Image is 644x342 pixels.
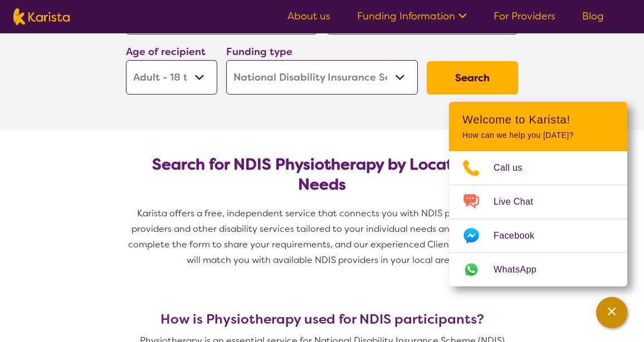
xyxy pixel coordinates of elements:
h2: Welcome to Karista! [462,113,614,126]
a: Blog [582,9,604,23]
span: Live Chat [494,194,547,210]
label: Funding type [226,45,292,58]
a: Funding Information [357,9,467,23]
span: Facebook [494,227,548,244]
h3: How is Physiotherapy used for NDIS participants? [121,311,523,327]
p: How can we help you [DATE]? [462,131,614,140]
img: Karista logo [13,8,70,25]
h2: Search for NDIS Physiotherapy by Location & Needs [135,155,509,195]
label: Age of recipient [126,45,206,58]
span: WhatsApp [494,261,550,278]
button: Channel Menu [596,297,627,328]
div: Channel Menu [449,102,627,286]
p: Karista offers a free, independent service that connects you with NDIS physiotherapy providers an... [121,206,523,268]
span: Call us [494,160,536,176]
a: Web link opens in a new tab. [449,253,627,286]
a: About us [287,9,330,23]
button: Search [427,61,518,95]
ul: Choose channel [449,151,627,286]
a: For Providers [494,9,555,23]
